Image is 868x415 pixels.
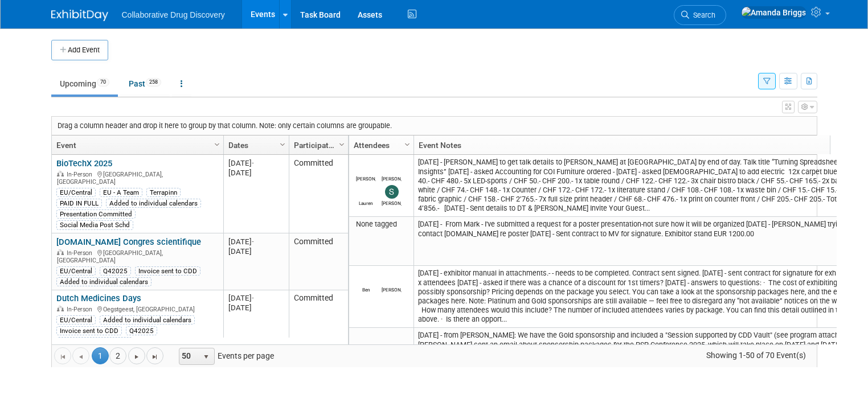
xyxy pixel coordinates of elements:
[741,6,806,19] img: Amanda Briggs
[100,315,195,324] div: Added to individual calendars
[120,73,170,94] a: Past258
[56,135,216,155] a: Event
[164,347,285,364] span: Events per page
[179,348,199,364] span: 50
[359,161,373,174] img: Dimitris Tsionos
[674,5,726,25] a: Search
[146,347,163,364] a: Go to the last page
[51,73,118,94] a: Upcoming70
[56,326,122,335] div: Invoice sent to CDD
[359,334,373,347] img: Joanna Deek
[337,140,346,149] span: Column Settings
[97,78,109,87] span: 70
[56,209,136,219] div: Presentation Committed
[56,158,112,169] a: BioTechX 2025
[72,347,89,364] a: Go to the previous page
[228,158,284,168] div: [DATE]
[228,168,284,178] div: [DATE]
[382,285,402,293] div: Daniel Scanlon
[51,10,108,21] img: ExhibitDay
[126,326,157,335] div: Q42025
[211,135,223,153] a: Column Settings
[335,135,348,153] a: Column Settings
[278,140,287,149] span: Column Settings
[122,10,225,19] span: Collaborative Drug Discovery
[252,294,254,302] span: -
[150,352,159,361] span: Go to the last page
[56,199,102,208] div: PAID IN FULL
[92,347,109,364] span: 1
[228,237,284,246] div: [DATE]
[100,266,131,276] div: Q42025
[146,188,181,197] div: Terrapinn
[359,185,373,199] img: Lauren Kossy
[382,174,402,182] div: Mariana Vaschetto
[57,249,64,255] img: In-Person Event
[56,169,218,186] div: [GEOGRAPHIC_DATA], [GEOGRAPHIC_DATA]
[56,277,152,286] div: Added to individual calendars
[57,306,64,311] img: In-Person Event
[106,199,201,208] div: Added to individual calendars
[52,117,817,135] div: Drag a column header and drop it here to group by that column. Note: only certain columns are gro...
[146,78,161,87] span: 258
[294,135,341,155] a: Participation
[276,135,289,153] a: Column Settings
[56,293,141,303] a: Dutch Medicines Days
[100,188,142,197] div: EU - A Team
[56,220,133,229] div: Social Media Post Schd
[67,249,96,257] span: In-Person
[385,161,399,174] img: Mariana Vaschetto
[56,248,218,265] div: [GEOGRAPHIC_DATA], [GEOGRAPHIC_DATA]
[56,337,133,346] div: Social Media Post Schd
[356,174,376,182] div: Dimitris Tsionos
[385,334,399,347] img: Mel Berg
[128,347,145,364] a: Go to the next page
[56,266,96,276] div: EU/Central
[289,290,348,352] td: Committed
[289,233,348,290] td: Committed
[689,11,715,19] span: Search
[135,266,200,276] div: Invoice sent to CDD
[67,306,96,313] span: In-Person
[382,199,402,206] div: Susana Tomasio
[385,272,399,285] img: Daniel Scanlon
[356,285,376,293] div: Ben Retamal
[403,140,412,149] span: Column Settings
[228,293,284,303] div: [DATE]
[212,140,222,149] span: Column Settings
[57,171,64,176] img: In-Person Event
[354,135,406,155] a: Attendees
[289,155,348,233] td: Committed
[132,352,141,361] span: Go to the next page
[252,159,254,167] span: -
[385,185,399,199] img: Susana Tomasio
[228,303,284,313] div: [DATE]
[228,135,281,155] a: Dates
[419,135,864,155] a: Event Notes
[401,135,413,153] a: Column Settings
[353,220,409,229] div: None tagged
[67,171,96,178] span: In-Person
[695,347,816,363] span: Showing 1-50 of 70 Event(s)
[51,40,108,60] button: Add Event
[56,304,218,314] div: Oegstgeest, [GEOGRAPHIC_DATA]
[56,237,201,247] a: [DOMAIN_NAME] Congres scientifique
[56,315,96,324] div: EU/Central
[54,347,71,364] a: Go to the first page
[359,272,373,285] img: Ben Retamal
[56,188,96,197] div: EU/Central
[202,352,211,361] span: select
[109,347,126,364] a: 2
[58,352,67,361] span: Go to the first page
[228,246,284,256] div: [DATE]
[356,199,376,206] div: Lauren Kossy
[252,237,254,246] span: -
[76,352,85,361] span: Go to the previous page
